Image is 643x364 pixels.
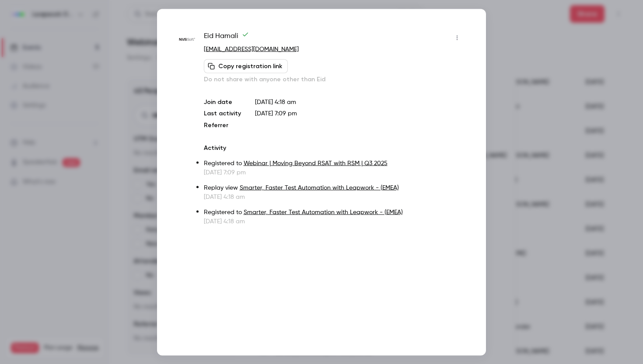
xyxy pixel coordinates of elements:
a: Webinar | Moving Beyond RSAT with RSM | Q3 2025 [244,160,388,166]
p: [DATE] 4:18 am [204,192,464,201]
p: Replay view [204,183,464,192]
a: Smarter, Faster Test Automation with Leapwork - (EMEA) [244,209,403,215]
p: [DATE] 4:18 am [255,97,464,106]
p: Referrer [204,121,241,129]
p: Do not share with anyone other than Eid [204,75,464,83]
p: Registered to [204,159,464,168]
p: Registered to [204,208,464,217]
a: [EMAIL_ADDRESS][DOMAIN_NAME] [204,46,299,52]
button: Copy registration link [204,59,288,73]
p: [DATE] 7:09 pm [204,168,464,177]
p: Last activity [204,109,241,118]
p: [DATE] 4:18 am [204,217,464,225]
img: nvssoft.com [179,31,195,48]
span: Eid Hamali [204,31,249,45]
a: Smarter, Faster Test Automation with Leapwork - (EMEA) [240,184,399,191]
p: Activity [204,143,464,152]
p: Join date [204,97,241,106]
span: [DATE] 7:09 pm [255,110,297,116]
